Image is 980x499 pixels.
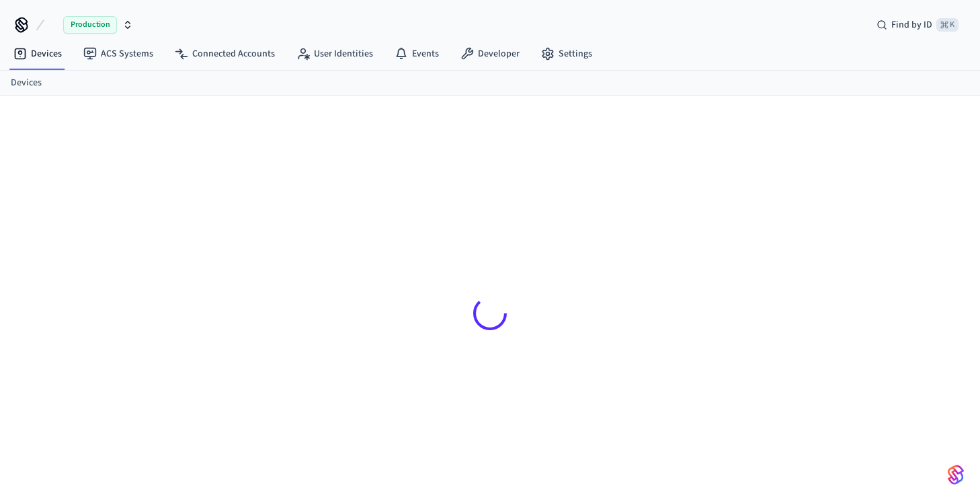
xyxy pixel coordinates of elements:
[866,13,969,37] div: Find by ID⌘ K
[63,16,117,34] span: Production
[450,42,530,66] a: Developer
[936,18,958,32] span: ⌘ K
[384,42,450,66] a: Events
[891,18,932,32] span: Find by ID
[73,42,164,66] a: ACS Systems
[530,42,603,66] a: Settings
[286,42,384,66] a: User Identities
[948,464,964,486] img: SeamLogoGradient.69752ec5.svg
[3,42,73,66] a: Devices
[11,76,42,90] a: Devices
[164,42,286,66] a: Connected Accounts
